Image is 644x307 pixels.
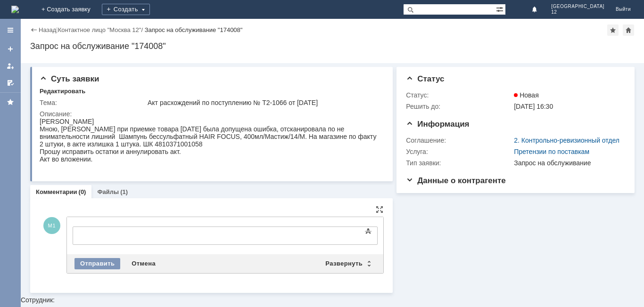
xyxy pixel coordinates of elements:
a: Перейти на домашнюю страницу [11,6,19,13]
a: Мои согласования [3,75,18,90]
a: Мои заявки [3,58,18,73]
div: Запрос на обслуживание "174008" [30,41,635,51]
div: Акт расхождений по поступлению № Т2-1066 от [DATE] [148,99,380,106]
div: На всю страницу [376,206,383,213]
span: Данные о контрагенте [406,176,506,185]
div: Соглашение: [406,137,512,144]
div: Тема: [40,99,146,106]
div: Статус: [406,91,512,99]
div: (0) [79,188,86,195]
span: Расширенный поиск [496,4,505,13]
a: 2. Контрольно-ревизионный отдел [514,137,619,144]
span: Суть заявки [40,74,99,83]
div: (1) [120,188,128,195]
div: Запрос на обслуживание "174008" [145,26,243,33]
a: Файлы [97,188,119,195]
a: Комментарии [36,188,77,195]
span: [GEOGRAPHIC_DATA] [551,4,604,9]
span: 12 [551,9,604,15]
div: Создать [102,4,150,15]
span: Новая [514,91,539,99]
div: / [58,26,145,33]
a: Контактное лицо "Москва 12" [58,26,141,33]
div: Сделать домашней страницей [623,24,634,36]
span: Информация [406,120,469,129]
div: Добавить в избранное [607,24,619,36]
img: logo [11,6,19,13]
div: Редактировать [40,88,85,95]
div: Услуга: [406,148,512,155]
span: [DATE] 16:30 [514,103,553,110]
span: Показать панель инструментов [363,226,374,237]
span: М1 [43,217,60,234]
a: Назад [39,26,56,33]
div: Решить до: [406,103,512,110]
div: Запрос на обслуживание [514,159,621,167]
a: Создать заявку [3,41,18,57]
div: Тип заявки: [406,159,512,167]
div: | [56,26,58,33]
div: Сотрудник: [21,63,644,303]
span: Статус [406,74,444,83]
a: Претензии по поставкам [514,148,589,155]
div: Описание: [40,110,382,118]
